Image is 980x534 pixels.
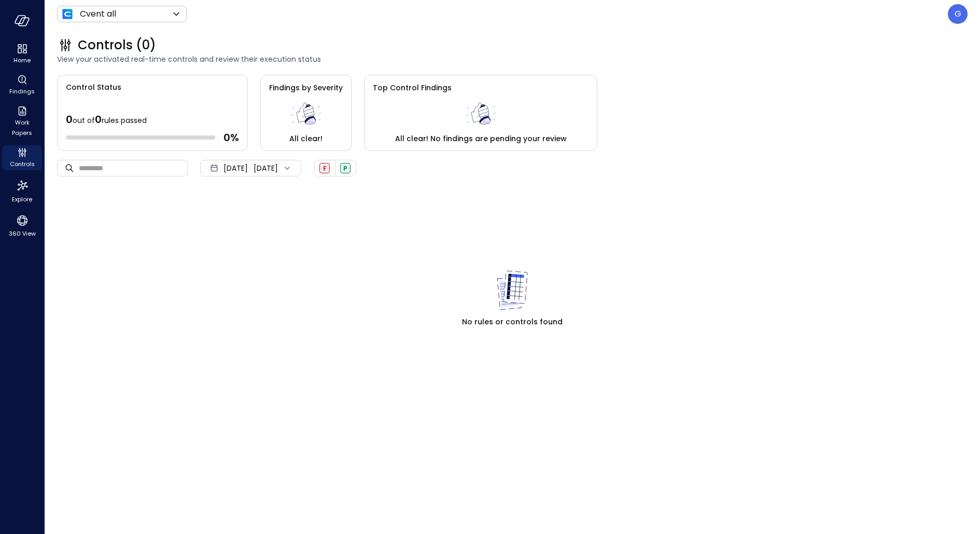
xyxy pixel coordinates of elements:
[102,115,147,126] span: rules passed
[289,133,323,144] span: All clear!
[73,115,95,126] span: out of
[10,159,35,169] span: Controls
[948,4,968,24] div: Guy
[2,42,42,66] div: Home
[2,176,42,206] div: Explore
[58,75,121,93] span: Control Status
[343,164,347,173] span: P
[57,53,968,65] span: View your activated real-time controls and review their execution status
[2,104,42,139] div: Work Papers
[9,86,35,97] span: Findings
[61,8,74,20] img: Icon
[223,131,239,144] span: 0 %
[395,133,567,144] span: All clear! No findings are pending your review
[2,212,42,240] div: 360 View
[462,316,563,327] span: No rules or controls found
[269,83,343,93] span: Findings by Severity
[319,163,330,173] div: Failed
[66,112,73,127] span: 0
[2,73,42,98] div: Findings
[9,228,36,239] span: 360 View
[373,83,452,93] span: Top Control Findings
[80,8,116,20] p: Cvent all
[95,112,102,127] span: 0
[6,117,38,138] span: Work Papers
[78,37,156,53] span: Controls (0)
[323,164,327,173] span: F
[340,163,351,173] div: Passed
[13,55,31,65] span: Home
[2,145,42,170] div: Controls
[223,162,248,174] span: [DATE]
[12,194,32,204] span: Explore
[955,8,961,20] p: G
